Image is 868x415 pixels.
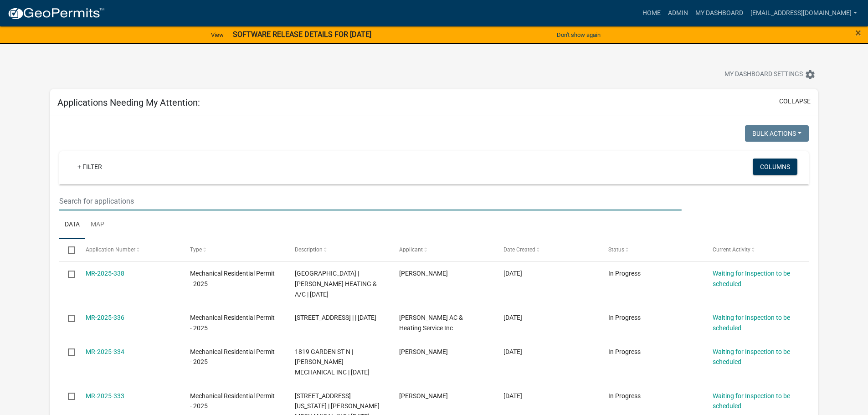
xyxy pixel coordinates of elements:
span: Mechanical Residential Permit - 2025 [190,348,275,366]
a: MR-2025-336 [86,314,124,321]
a: Map [85,210,110,240]
span: Application Number [86,246,135,253]
input: Search for applications [59,192,681,210]
datatable-header-cell: Description [286,239,390,261]
button: My Dashboard Settingssettings [717,66,823,83]
i: settings [805,69,816,80]
span: Mechanical Residential Permit - 2025 [190,270,275,287]
span: Mechanical Residential Permit - 2025 [190,392,275,410]
a: + Filter [70,159,109,175]
button: Close [855,27,861,38]
a: Waiting for Inspection to be scheduled [713,270,790,287]
a: Home [639,5,664,22]
span: mary nilson [399,270,448,277]
a: My Dashboard [692,5,747,22]
button: Bulk Actions [745,125,809,142]
a: View [207,27,227,42]
button: Columns [753,159,797,175]
button: collapse [779,97,811,106]
a: Admin [664,5,692,22]
span: × [855,26,861,39]
a: Waiting for Inspection to be scheduled [713,314,790,332]
span: MARK ROIGER [399,348,448,355]
h5: Applications Needing My Attention: [57,97,200,108]
span: In Progress [608,270,641,277]
span: Type [190,246,202,253]
span: 09/05/2025 [503,392,522,400]
span: MARK ROIGER [399,392,448,400]
span: 09/05/2025 [503,348,522,355]
datatable-header-cell: Date Created [495,239,599,261]
span: 09/08/2025 [503,314,522,321]
datatable-header-cell: Current Activity [704,239,808,261]
span: In Progress [608,392,641,400]
a: MR-2025-333 [86,392,124,400]
span: Current Activity [713,246,750,253]
span: Date Created [503,246,535,253]
a: Waiting for Inspection to be scheduled [713,348,790,366]
span: 1119 BROADWAY ST N | | 09/08/2025 [295,314,376,321]
span: Applicant [399,246,423,253]
datatable-header-cell: Select [59,239,77,261]
datatable-header-cell: Application Number [77,239,181,261]
strong: SOFTWARE RELEASE DETAILS FOR [DATE] [233,30,371,39]
span: 926 VALLEY ST N | NILSON HEATING & A/C | 09/08/2025 [295,270,377,298]
span: In Progress [608,314,641,321]
a: MR-2025-334 [86,348,124,355]
a: [EMAIL_ADDRESS][DOMAIN_NAME] [747,5,861,22]
a: MR-2025-338 [86,270,124,277]
a: Waiting for Inspection to be scheduled [713,392,790,410]
span: Description [295,246,323,253]
span: My Dashboard Settings [724,69,803,80]
span: 09/08/2025 [503,270,522,277]
datatable-header-cell: Applicant [390,239,495,261]
span: Mechanical Residential Permit - 2025 [190,314,275,332]
span: 1819 GARDEN ST N | KLASSEN MECHANICAL INC | 09/05/2025 [295,348,370,376]
datatable-header-cell: Status [600,239,704,261]
button: Don't show again [553,27,604,42]
span: Status [608,246,624,253]
datatable-header-cell: Type [181,239,286,261]
span: Ron Holland AC & Heating Service Inc [399,314,463,332]
a: Data [59,210,85,240]
span: In Progress [608,348,641,355]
